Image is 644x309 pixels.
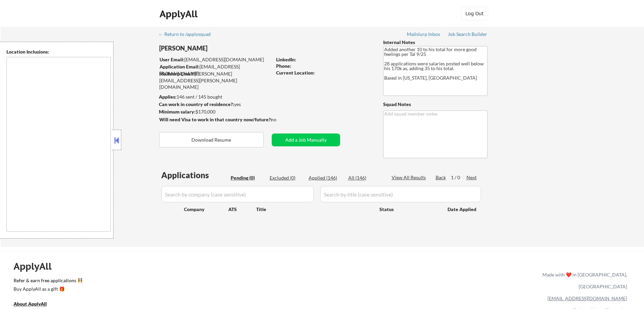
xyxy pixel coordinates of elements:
div: ApplyAll [160,8,200,20]
strong: LinkedIn: [276,57,296,62]
a: [EMAIL_ADDRESS][DOMAIN_NAME] [547,295,627,301]
div: Status [379,203,438,215]
input: Search by title (case sensitive) [320,186,481,202]
strong: Can work in country of residence?: [159,101,234,107]
div: Squad Notes [383,101,487,108]
button: Add a Job Manually [272,133,340,146]
div: Next [466,174,477,181]
strong: Will need Visa to work in that country now/future?: [159,117,272,122]
a: Buy ApplyAll as a gift 🎁 [14,285,81,294]
input: Search by company (case sensitive) [161,186,314,202]
div: Applied (146) [309,174,342,181]
div: no [271,116,290,123]
strong: Current Location: [276,70,315,76]
a: About ApplyAll [14,300,56,309]
div: Applications [161,171,228,179]
div: Company [184,206,228,213]
strong: Application Email: [160,64,200,69]
div: [EMAIL_ADDRESS][DOMAIN_NAME] [160,56,272,63]
div: Back [436,174,446,181]
div: 1 / 0 [451,174,466,181]
div: [PERSON_NAME][EMAIL_ADDRESS][PERSON_NAME][DOMAIN_NAME] [159,70,272,90]
div: Made with ❤️ in [GEOGRAPHIC_DATA], [GEOGRAPHIC_DATA] [540,269,627,292]
strong: User Email: [160,57,184,62]
a: Mailslurp Inbox [407,32,441,38]
button: Download Resume [159,132,264,147]
a: Job Search Builder [448,32,487,38]
a: Refer & earn free applications 👯‍♀️ [14,278,401,285]
strong: Phone: [276,63,291,69]
strong: Minimum salary: [159,109,195,115]
div: [PERSON_NAME] [159,44,298,53]
div: Date Applied [448,206,477,213]
div: $170,000 [159,108,272,115]
div: ATS [228,206,256,213]
div: Buy ApplyAll as a gift 🎁 [14,287,81,291]
u: About ApplyAll [14,301,47,307]
div: Mailslurp Inbox [407,32,441,37]
a: ← Return to /applysquad [159,32,217,38]
div: Title [256,206,373,213]
div: Pending (0) [231,174,265,181]
div: All (146) [348,174,382,181]
div: 146 sent / 145 bought [159,94,272,100]
div: Job Search Builder [448,32,487,37]
div: Location Inclusions: [6,48,111,55]
div: Excluded (0) [270,174,304,181]
button: Log Out [461,7,488,20]
strong: Applies: [159,94,176,100]
div: yes [159,101,270,108]
strong: Mailslurp Email: [159,71,194,77]
div: [EMAIL_ADDRESS][DOMAIN_NAME] [160,63,272,77]
div: ← Return to /applysquad [159,32,217,37]
div: Internal Notes [383,39,487,46]
div: View All Results [392,174,428,181]
div: ApplyAll [14,261,59,272]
